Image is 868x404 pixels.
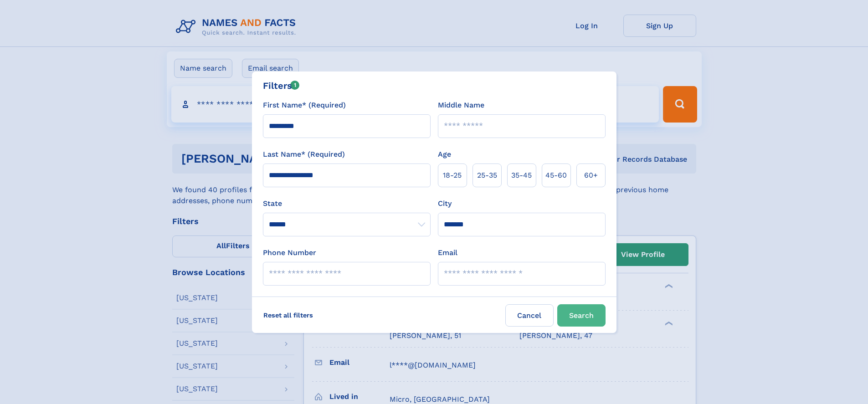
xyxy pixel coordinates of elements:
span: 18‑25 [443,170,462,181]
label: Phone Number [263,247,316,258]
label: State [263,198,431,209]
span: 25‑35 [477,170,497,181]
button: Search [557,304,606,327]
label: Cancel [505,304,554,327]
span: 35‑45 [511,170,532,181]
label: First Name* (Required) [263,100,346,111]
span: 60+ [584,170,598,181]
label: City [438,198,452,209]
span: 45‑60 [545,170,567,181]
label: Reset all filters [257,304,319,326]
div: Filters [263,79,300,92]
label: Age [438,149,451,160]
label: Email [438,247,457,258]
label: Middle Name [438,100,484,111]
label: Last Name* (Required) [263,149,345,160]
